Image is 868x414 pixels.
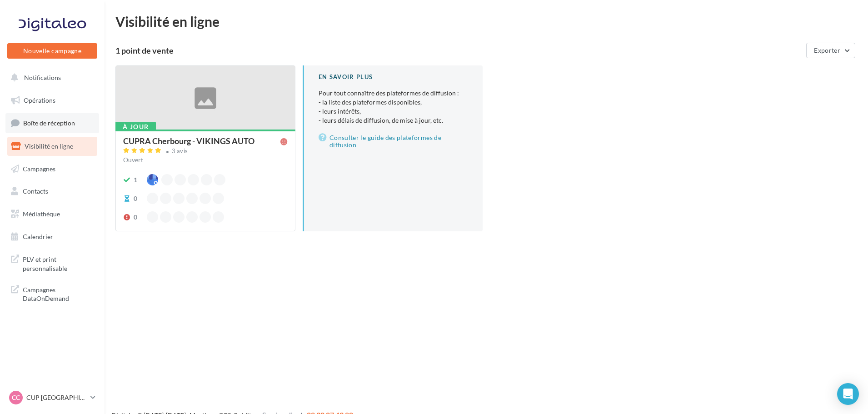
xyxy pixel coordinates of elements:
button: Exporter [806,43,855,58]
p: CUP [GEOGRAPHIC_DATA] [26,393,87,402]
span: PLV et print personnalisable [23,253,94,273]
a: Campagnes [5,160,99,179]
div: 1 point de vente [115,46,803,55]
span: Campagnes DataOnDemand [23,284,94,303]
div: Visibilité en ligne [115,15,857,28]
li: - leurs délais de diffusion, de mise à jour, etc. [319,116,468,125]
span: Exporter [814,46,840,54]
div: À jour [115,122,156,132]
a: 3 avis [123,146,288,157]
div: 0 [134,194,137,203]
a: CC CUP [GEOGRAPHIC_DATA] [7,389,97,406]
a: PLV et print personnalisable [5,249,99,276]
li: - la liste des plateformes disponibles, [319,98,468,107]
span: Calendrier [23,233,53,240]
li: - leurs intérêts, [319,107,468,116]
p: Pour tout connaître des plateformes de diffusion : [319,89,468,125]
a: Visibilité en ligne [5,137,99,156]
div: Open Intercom Messenger [837,383,859,405]
div: En savoir plus [319,73,468,81]
span: Contacts [23,187,48,195]
div: 3 avis [172,148,188,154]
button: Notifications [5,68,95,87]
a: Boîte de réception [5,113,99,133]
span: Opérations [24,96,55,104]
div: 0 [134,213,137,222]
a: Calendrier [5,227,99,246]
button: Nouvelle campagne [7,43,97,59]
div: 1 [134,175,137,185]
span: Boîte de réception [23,119,75,127]
span: Notifications [24,74,61,81]
span: Visibilité en ligne [25,142,73,150]
div: CUPRA Cherbourg - VIKINGS AUTO [123,137,254,145]
a: Opérations [5,91,99,110]
span: Ouvert [123,156,143,164]
a: Contacts [5,182,99,201]
span: Médiathèque [23,210,60,218]
a: Consulter le guide des plateformes de diffusion [319,132,468,150]
span: CC [12,393,20,402]
a: Médiathèque [5,205,99,224]
span: Campagnes [23,165,55,172]
a: Campagnes DataOnDemand [5,280,99,307]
